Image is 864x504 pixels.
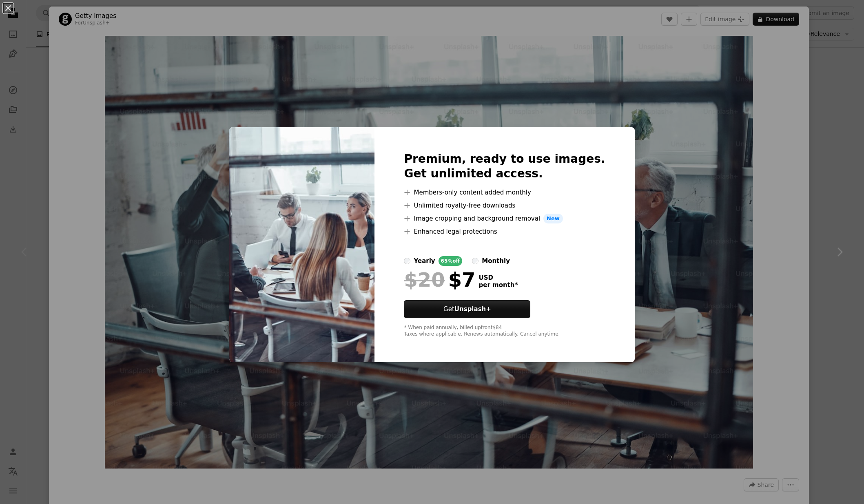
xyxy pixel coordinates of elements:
[404,325,605,338] div: * When paid annually, billed upfront $84 Taxes where applicable. Renews automatically. Cancel any...
[404,227,605,237] li: Enhanced legal protections
[454,305,491,313] strong: Unsplash+
[439,256,463,266] div: 65% off
[404,300,530,318] button: GetUnsplash+
[414,256,435,266] div: yearly
[404,269,475,290] div: $7
[543,214,563,223] span: New
[404,214,605,223] li: Image cropping and background removal
[479,281,518,289] span: per month *
[404,269,445,290] span: $20
[472,258,479,264] input: monthly
[479,274,518,281] span: USD
[229,127,374,362] img: premium_photo-1661414449162-70add4a33378
[404,152,605,181] h2: Premium, ready to use images. Get unlimited access.
[404,188,605,197] li: Members-only content added monthly
[404,201,605,210] li: Unlimited royalty-free downloads
[404,258,410,264] input: yearly65%off
[482,256,510,266] div: monthly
